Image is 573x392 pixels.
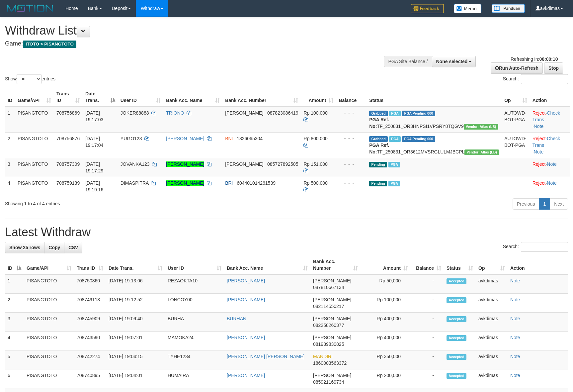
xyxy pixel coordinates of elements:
a: Note [547,161,557,167]
span: Copy 081939830825 to clipboard [313,342,344,347]
span: [PERSON_NAME] [313,373,351,378]
td: avkdimas [476,369,508,388]
a: Copy [44,242,64,253]
a: Stop [544,62,563,74]
td: PISANGTOTO [15,158,54,177]
a: Reject [532,180,546,186]
td: 5 [5,350,24,369]
span: Marked by avkdimas [388,181,400,186]
div: - - - [339,180,364,186]
a: Check Trans [532,110,560,122]
th: Date Trans.: activate to sort column descending [83,88,118,107]
td: AUTOWD-BOT-PGA [502,132,530,158]
span: Rp 500.000 [303,180,327,186]
span: Rp 151.000 [303,161,327,167]
td: · [530,158,570,177]
a: Next [550,198,568,210]
td: · · [530,132,570,158]
span: Accepted [447,316,466,322]
td: Rp 100,000 [361,294,411,313]
td: Rp 350,000 [361,350,411,369]
a: Note [510,335,520,340]
td: avkdimas [476,274,508,294]
span: Vendor URL: https://dashboard.q2checkout.com/secure [464,124,498,130]
td: AUTOWD-BOT-PGA [502,107,530,133]
span: Accepted [447,335,466,341]
td: 3 [5,158,15,177]
th: Action [530,88,570,107]
td: 708749113 [74,294,106,313]
span: [PERSON_NAME] [313,278,351,283]
td: [DATE] 19:12:52 [106,294,165,313]
td: 4 [5,332,24,350]
span: Vendor URL: https://dashboard.q2checkout.com/secure [464,149,499,155]
span: Rp 800.000 [303,136,327,141]
th: Bank Acc. Name: activate to sort column ascending [224,255,310,274]
img: Feedback.jpg [411,4,444,13]
label: Show entries [5,74,55,84]
td: 708750860 [74,274,106,294]
strong: 00:00:10 [539,56,558,62]
th: Date Trans.: activate to sort column ascending [106,255,165,274]
div: - - - [339,135,364,142]
a: [PERSON_NAME] [166,180,204,186]
span: Grabbed [369,111,388,116]
td: 708743590 [74,332,106,350]
th: Status [367,88,502,107]
td: 2 [5,294,24,313]
td: 6 [5,369,24,388]
span: YUGO123 [121,136,142,141]
img: panduan.png [492,4,525,13]
a: Note [510,316,520,321]
span: Marked by avkdimas [388,162,400,167]
span: Accepted [447,278,466,284]
button: None selected [432,56,476,67]
span: Copy [48,245,60,250]
span: [PERSON_NAME] [313,297,351,302]
label: Search: [503,242,568,252]
span: Copy 087823086419 to clipboard [267,110,298,116]
td: 2 [5,132,15,158]
span: Copy 085727892505 to clipboard [267,161,298,167]
span: Marked by avkdimas [389,136,401,142]
span: Accepted [447,373,466,379]
a: Reject [532,110,546,116]
input: Search: [521,74,568,84]
td: [DATE] 19:07:01 [106,332,165,350]
span: Show 25 rows [9,245,40,250]
img: Button%20Memo.svg [454,4,482,13]
a: BURHAN [227,316,246,321]
td: · · [530,107,570,133]
a: TRIONO [166,110,184,116]
div: - - - [339,161,364,167]
select: Showentries [17,74,41,84]
span: [DATE] 19:17:29 [85,161,104,173]
span: None selected [436,59,468,64]
th: Op: activate to sort column ascending [502,88,530,107]
span: Refreshing in: [511,56,558,62]
td: avkdimas [476,294,508,313]
a: Check Trans [532,136,560,148]
span: JOVANKA123 [121,161,150,167]
td: PISANGTOTO [24,369,74,388]
td: - [411,369,444,388]
td: REZAOKTA10 [165,274,224,294]
th: Balance: activate to sort column ascending [411,255,444,274]
a: Note [547,180,557,186]
span: Marked by avkdimas [389,111,401,116]
th: User ID: activate to sort column ascending [165,255,224,274]
span: [PERSON_NAME] [225,161,263,167]
a: 1 [539,198,550,210]
span: DIMASPITRA [121,180,149,186]
td: Rp 400,000 [361,313,411,332]
td: TF_250831_OR3HNPSI1VPSRY8TQGV9 [367,107,502,133]
span: 708759139 [56,180,80,186]
td: [DATE] 19:04:15 [106,350,165,369]
td: 1 [5,274,24,294]
td: HUMAIRA [165,369,224,388]
span: ITOTO > PISANGTOTO [23,41,76,48]
th: Bank Acc. Number: activate to sort column ascending [222,88,301,107]
a: Reject [532,161,546,167]
span: MANDIRI [313,354,333,359]
span: Copy 087810667134 to clipboard [313,285,344,290]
